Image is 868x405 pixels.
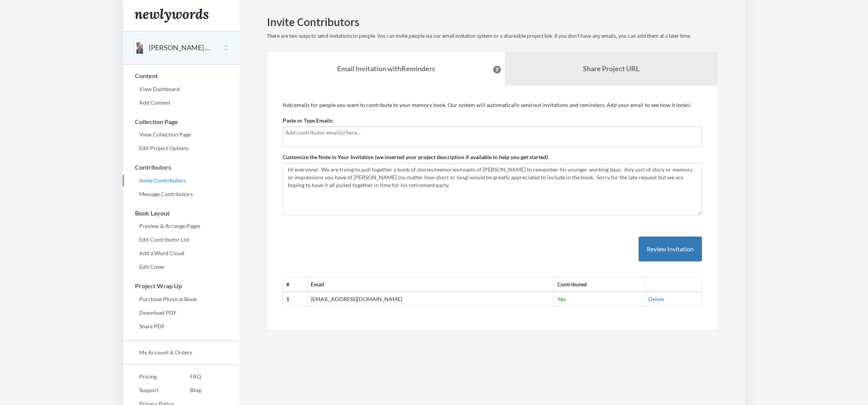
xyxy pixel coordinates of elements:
[283,117,334,124] label: Paste or Type Emails:
[123,175,240,186] a: Invite Contributors
[283,101,702,109] p: Add emails for people you want to contribute to your memory book. Our system will automatically s...
[123,307,240,319] a: Download PDF
[123,261,240,273] a: Edit Cover
[135,9,208,23] img: Newlywords logo
[554,277,645,292] th: Contributed
[123,210,240,217] h3: Book Layout
[123,188,240,200] a: Message Contributors
[123,142,240,154] a: Edit Project Options
[285,128,699,137] input: Add contributor email(s) here...
[267,16,718,28] h2: Invite Contributors
[123,97,240,109] a: Add Content
[283,292,308,306] th: 1
[583,64,639,73] b: Share Project URL
[123,164,240,171] h3: Contributors
[267,32,718,40] p: There are two ways to send invitations to people. You can invite people via our email invitation ...
[123,129,240,140] a: View Collection Page
[307,277,554,292] th: Email
[283,153,548,161] label: Customize the Note in Your Invitation (we inserted your project description if available to help ...
[123,234,240,245] a: Edit Contributor List
[123,118,240,125] h3: Collection Page
[123,321,240,332] a: Share PDF
[123,347,240,358] a: My Account & Orders
[123,371,174,382] a: Pricing
[337,64,435,73] strong: Email Invitation with Reminders
[123,293,240,305] a: Purchase Physical Book
[123,83,240,95] a: View Dashboard
[123,247,240,259] a: Add a Word Cloud
[174,384,201,396] a: Blog
[648,296,664,302] a: Delete
[123,282,240,289] h3: Project Wrap Up
[283,163,702,215] textarea: Hi everyone! We are trying to pull together a book of stories/memories/roasts of [PERSON_NAME] to...
[639,237,702,262] button: Review Invitation
[123,72,240,79] h3: Content
[557,296,565,302] span: Yes
[307,292,554,306] td: [EMAIL_ADDRESS][DOMAIN_NAME]
[283,277,308,292] th: #
[123,384,174,396] a: Support
[149,43,212,53] button: [PERSON_NAME] Retirement Party
[123,220,240,232] a: Preview & Arrange Pages
[174,371,201,382] a: FAQ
